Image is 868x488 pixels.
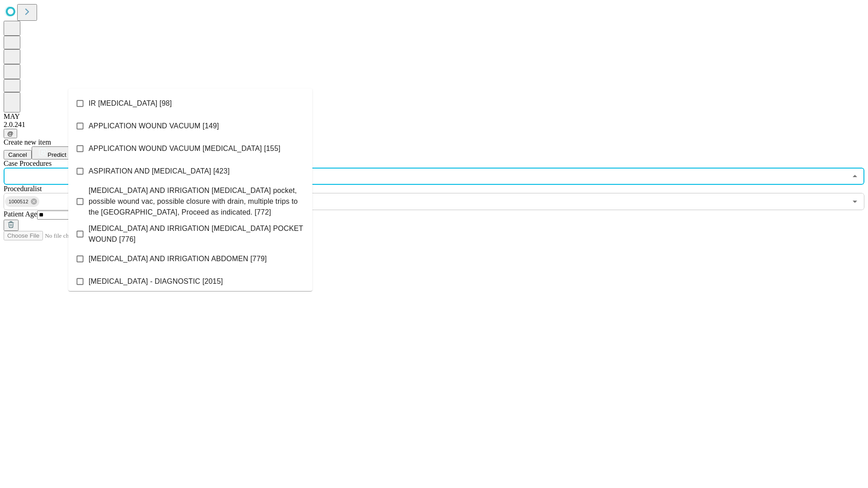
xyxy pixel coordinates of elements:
span: Proceduralist [4,185,42,192]
button: Cancel [4,150,32,160]
button: Predict [32,146,73,160]
span: Scheduled Procedure [4,160,52,167]
span: APPLICATION WOUND VACUUM [149] [89,121,219,131]
span: Patient Age [4,210,37,218]
div: MAY [4,113,864,121]
div: 1000512 [5,196,39,207]
button: @ [4,129,17,138]
span: [MEDICAL_DATA] AND IRRIGATION [MEDICAL_DATA] pocket, possible wound vac, possible closure with dr... [89,185,305,218]
span: IR [MEDICAL_DATA] [98] [89,98,172,109]
span: Cancel [8,151,27,158]
div: 2.0.241 [4,121,864,129]
span: 1000512 [5,197,32,207]
span: [MEDICAL_DATA] - DIAGNOSTIC [2015] [89,276,223,287]
button: Close [849,170,861,183]
span: @ [7,130,14,137]
span: ASPIRATION AND [MEDICAL_DATA] [423] [89,166,230,177]
span: Predict [47,151,66,158]
span: APPLICATION WOUND VACUUM [MEDICAL_DATA] [155] [89,143,280,154]
span: [MEDICAL_DATA] AND IRRIGATION [MEDICAL_DATA] POCKET WOUND [776] [89,223,305,245]
button: Open [849,195,861,208]
span: Create new item [4,138,51,146]
span: [MEDICAL_DATA] AND IRRIGATION ABDOMEN [779] [89,253,267,264]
